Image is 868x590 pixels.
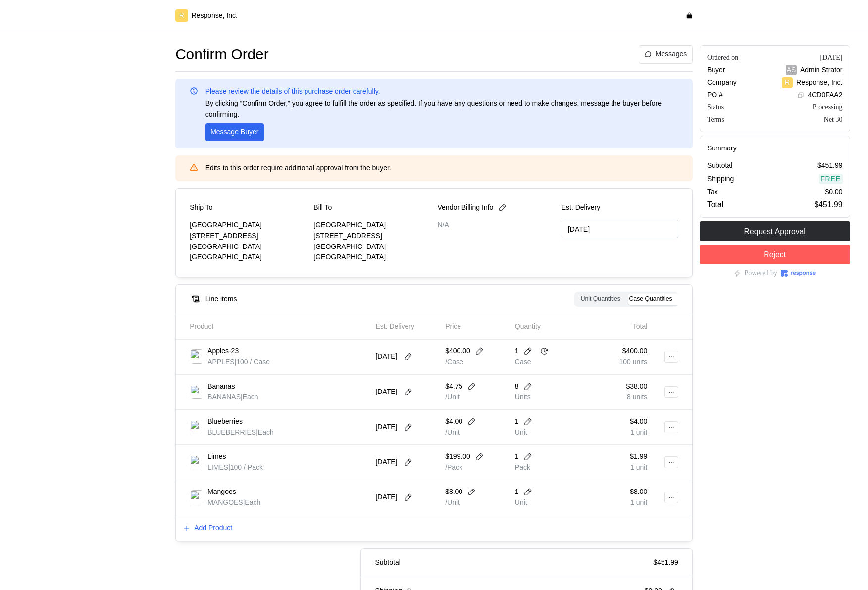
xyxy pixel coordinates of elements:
p: 1 [515,346,519,357]
p: Free [820,174,841,185]
p: [STREET_ADDRESS] [190,231,306,242]
p: R [785,77,790,88]
button: Reject [700,245,850,264]
div: [DATE] [820,52,842,63]
p: Units [515,392,531,403]
span: BANANAS [207,393,241,401]
p: [GEOGRAPHIC_DATA] [313,252,430,263]
p: $0.00 [825,187,842,197]
p: /Case [445,357,463,368]
p: /Unit [445,427,460,438]
p: $451.99 [817,160,843,171]
p: /Unit [445,392,460,403]
img: 3411f5b5-0dfe-41c0-b343-2f2a1f1c07d0.jpeg [190,420,204,434]
p: /Unit [445,497,460,508]
p: R [179,10,184,21]
p: Reject [764,248,786,261]
p: [DATE] [375,351,397,362]
p: 1 [515,451,519,462]
div: Net 30 [824,114,843,125]
p: Unit [515,427,527,438]
span: | Each [256,428,274,436]
span: Case Quantities [629,295,672,302]
p: 1 unit [630,497,647,508]
p: $451.99 [653,557,678,568]
span: | Each [243,498,261,506]
div: Status [707,102,724,112]
h5: Line items [205,294,237,304]
p: [STREET_ADDRESS] [313,231,430,242]
p: N/A [438,220,555,231]
p: Limes [207,451,226,462]
p: [GEOGRAPHIC_DATA] [190,242,306,252]
p: [DATE] [375,457,397,468]
p: Powered by [744,268,777,279]
p: Mangoes [207,487,236,497]
p: Messages [656,49,687,60]
p: Bill To [313,202,332,213]
span: BLUEBERRIES [207,428,256,436]
span: Unit Quantities [581,295,620,302]
p: Add Product [194,523,232,534]
div: Terms [707,114,724,125]
p: [GEOGRAPHIC_DATA] [313,242,430,252]
p: Shipping [707,174,734,185]
p: Unit [515,497,527,508]
p: Response, Inc. [796,77,842,88]
p: Total [707,198,723,211]
p: /Pack [445,462,462,473]
span: | 100 / Case [235,358,270,366]
p: [DATE] [375,387,397,397]
p: $8.00 [630,487,647,497]
h1: Confirm Order [175,45,268,64]
p: 1 unit [630,462,647,473]
span: | Each [241,393,258,401]
p: Ship To [190,202,212,213]
p: $4.00 [445,416,462,427]
img: 29780183-c746-4735-a374-28020c9cc1cd.jpeg [190,349,204,364]
img: d3ac4687-b242-4948-a6d1-30de9b2d8823.jpeg [190,490,204,504]
img: 7fc5305e-63b1-450a-be29-3b92a3c460e1.jpeg [190,385,204,399]
p: PO # [707,90,723,100]
p: Pack [515,462,530,473]
img: Response Logo [781,270,816,277]
p: 8 units [626,392,647,403]
p: $400.00 [445,346,470,357]
p: Response, Inc. [192,10,238,21]
p: 100 units [619,357,647,368]
p: Apples-23 [207,346,239,357]
p: Buyer [707,65,725,76]
p: Edits to this order require additional approval from the buyer. [205,163,678,174]
button: Add Product [183,522,233,534]
p: 4CD0FAA2 [808,90,842,100]
p: Company [707,77,737,88]
p: Message Buyer [210,127,258,138]
p: $400.00 [619,346,647,357]
p: $199.00 [445,451,470,462]
p: $8.00 [445,487,462,497]
p: [GEOGRAPHIC_DATA] [313,220,430,231]
p: Quantity [515,321,541,332]
p: Bananas [207,381,235,392]
p: Admin Strator [800,65,843,76]
img: 0568abf3-1ba1-406c-889f-3402a974d107.jpeg [190,455,204,469]
p: By clicking “Confirm Order,” you agree to fulfill the order as specified. If you have any questio... [205,98,678,120]
p: 1 [515,487,519,497]
span: MANGOES [207,498,243,506]
p: $38.00 [626,381,647,392]
span: APPLES [207,358,234,366]
p: $4.75 [445,381,462,392]
p: $4.00 [630,416,647,427]
p: Est. Delivery [375,321,414,332]
div: Processing [813,102,843,112]
p: $451.99 [815,198,843,211]
p: [DATE] [375,422,397,433]
p: Est. Delivery [562,202,678,213]
p: Subtotal [375,557,400,568]
p: Subtotal [707,160,732,171]
p: Total [633,321,648,332]
button: Message Buyer [205,123,264,141]
h5: Summary [707,143,843,153]
p: 1 [515,416,519,427]
p: Case [515,357,531,368]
